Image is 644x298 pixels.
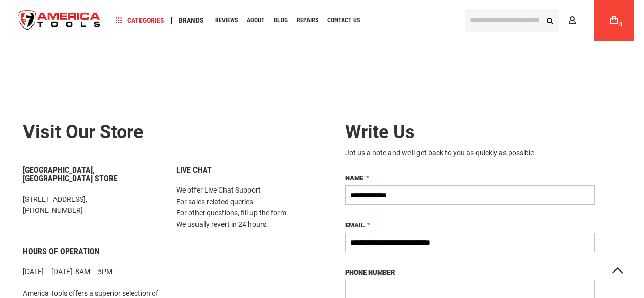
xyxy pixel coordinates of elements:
h2: Visit our store [23,122,315,143]
h6: [GEOGRAPHIC_DATA], [GEOGRAPHIC_DATA] Store [23,166,161,183]
span: Reviews [215,17,238,23]
a: About [242,14,269,28]
div: Jot us a note and we’ll get back to you as quickly as possible. [345,148,595,158]
span: Contact Us [327,17,360,23]
span: Categories [116,17,164,24]
a: Blog [269,14,292,28]
img: America Tools [10,2,109,40]
span: Write Us [345,121,415,143]
span: Phone Number [345,268,395,276]
a: store logo [10,2,109,40]
a: Repairs [292,14,323,28]
span: Brands [179,17,204,24]
p: [DATE] – [DATE]: 8AM – 5PM [23,266,161,277]
span: Repairs [297,17,318,23]
a: Reviews [211,14,242,28]
h6: Live Chat [176,166,314,175]
a: Brands [174,14,208,28]
span: Email [345,221,365,229]
span: 0 [619,22,622,28]
h6: Hours of Operation [23,247,161,256]
span: About [247,17,265,23]
button: Search [540,11,559,30]
span: Blog [274,17,288,23]
a: Contact Us [323,14,365,28]
a: Categories [111,14,169,28]
p: We offer Live Chat Support For sales-related queries For other questions, fill up the form. We us... [176,184,314,230]
p: [STREET_ADDRESS], [PHONE_NUMBER] [23,194,161,216]
span: Name [345,174,363,182]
